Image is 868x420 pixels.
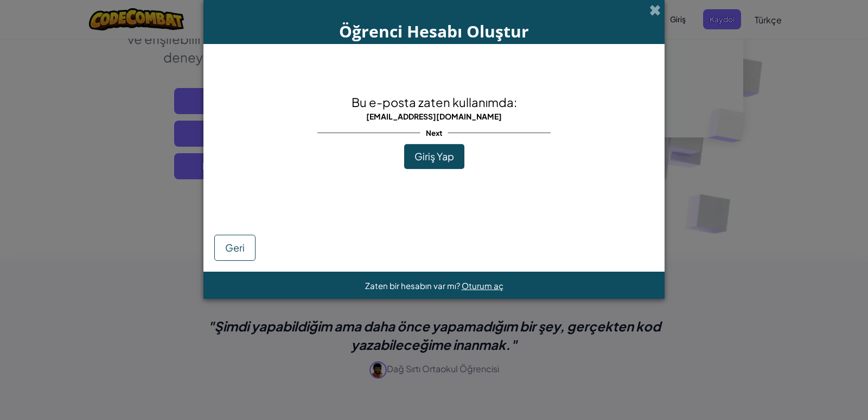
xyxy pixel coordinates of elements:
span: Giriş Yap [414,150,454,162]
a: Oturum aç [462,280,503,291]
span: Geri [225,241,245,254]
span: Bu e-posta zaten kullanımda: [352,95,517,110]
button: Geri [214,235,256,261]
span: Öğrenci Hesabı Oluştur [339,20,529,42]
span: Next [420,125,448,141]
span: Zaten bir hesabın var mı? [365,280,462,291]
button: Giriş Yap [404,144,464,169]
span: [EMAIL_ADDRESS][DOMAIN_NAME] [366,111,502,121]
